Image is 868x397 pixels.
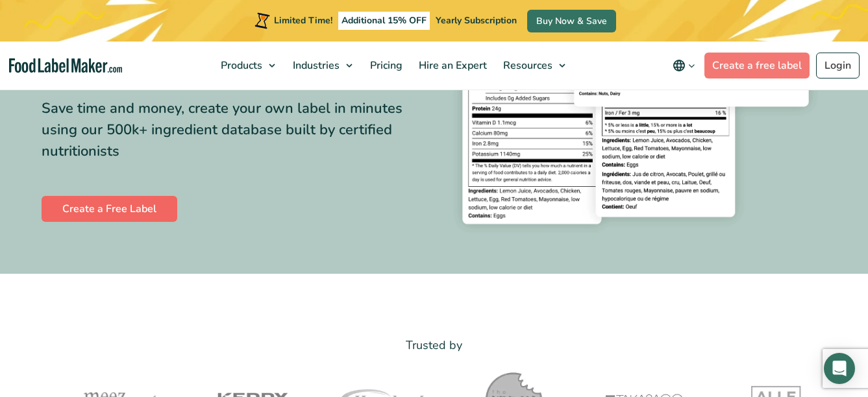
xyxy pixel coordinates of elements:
[816,53,860,78] a: Login
[42,196,177,222] a: Create a Free Label
[436,14,517,27] span: Yearly Subscription
[499,58,554,73] span: Resources
[362,42,408,90] a: Pricing
[366,58,404,73] span: Pricing
[411,42,492,90] a: Hire an Expert
[704,53,810,78] a: Create a free label
[289,58,341,73] span: Industries
[285,42,359,90] a: Industries
[527,10,616,32] a: Buy Now & Save
[338,12,430,30] span: Additional 15% OFF
[495,42,572,90] a: Resources
[42,98,425,162] div: Save time and money, create your own label in minutes using our 500k+ ingredient database built b...
[217,58,264,73] span: Products
[42,336,827,355] p: Trusted by
[824,353,855,384] div: Open Intercom Messenger
[415,58,488,73] span: Hire an Expert
[274,14,332,27] span: Limited Time!
[213,42,282,90] a: Products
